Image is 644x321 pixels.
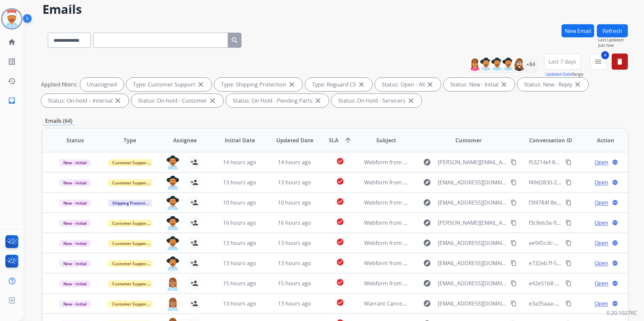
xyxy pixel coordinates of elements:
span: Webform from [EMAIL_ADDRESS][DOMAIN_NAME] on [DATE] [364,280,517,287]
mat-icon: language [612,300,618,307]
mat-icon: content_copy [511,220,517,226]
span: Subject [376,136,396,144]
mat-icon: content_copy [511,179,517,185]
span: 10 hours ago [223,199,256,206]
span: Customer Support [108,260,152,267]
span: New - Initial [59,280,91,287]
span: Customer Support [108,280,152,287]
span: 14 hours ago [278,158,311,166]
span: 4 [601,51,609,59]
span: SLA [329,136,339,144]
mat-icon: content_copy [566,280,572,286]
span: Open [594,259,608,267]
mat-icon: close [314,97,322,105]
span: 10 hours ago [278,199,311,206]
span: f3c8eb3a-96f9-486d-80fe-ad4db9a8600e [529,219,630,226]
span: [PERSON_NAME][EMAIL_ADDRESS][DOMAIN_NAME] [438,158,507,166]
mat-icon: content_copy [566,179,572,185]
img: avatar [2,9,21,28]
mat-icon: explore [423,199,431,207]
span: Customer Support [108,220,152,227]
span: Status [66,136,84,144]
span: 13 hours ago [223,239,256,247]
img: agent-avatar [166,256,180,271]
mat-icon: explore [423,259,431,267]
div: +84 [522,56,539,72]
span: 16 hours ago [278,219,311,226]
button: New Email [561,24,594,37]
mat-icon: explore [423,299,431,308]
span: Open [594,239,608,247]
span: New - Initial [59,220,91,227]
span: New - Initial [59,300,91,308]
mat-icon: close [288,80,296,88]
button: Refresh [597,24,628,37]
span: Customer Support [108,179,152,186]
mat-icon: explore [423,279,431,287]
img: agent-avatar [166,155,180,170]
span: Shipping Protection [108,200,154,207]
div: Type: Customer Support [126,78,212,91]
p: Emails (64) [42,117,75,125]
span: Initial Date [225,136,255,144]
span: Updated Date [276,136,313,144]
span: f53214ef-8136-4f8a-82c0-feb565e82ef8 [529,158,626,166]
div: Type: Reguard CS [305,78,372,91]
mat-icon: explore [423,239,431,247]
mat-icon: person_add [190,259,198,267]
div: Status: On-hold - Customer [131,94,223,107]
span: f49d2830-23ff-4848-9e52-ad8ad59c4cfa [529,179,628,186]
p: Applied filters: [41,80,77,88]
mat-icon: person_add [190,178,198,186]
mat-icon: check_circle [336,258,344,266]
span: [EMAIL_ADDRESS][DOMAIN_NAME] [438,199,507,207]
mat-icon: language [612,220,618,226]
mat-icon: explore [423,158,431,166]
mat-icon: person_add [190,299,198,308]
img: agent-avatar [166,216,180,230]
span: [EMAIL_ADDRESS][DOMAIN_NAME] [438,178,507,186]
mat-icon: close [407,97,415,105]
mat-icon: close [500,80,508,88]
mat-icon: content_copy [566,159,572,165]
span: New - Initial [59,159,91,166]
div: Unassigned [80,78,124,91]
mat-icon: check_circle [336,238,344,246]
mat-icon: home [8,38,16,46]
span: 13 hours ago [223,259,256,267]
span: 13 hours ago [223,300,256,307]
mat-icon: list_alt [8,58,16,66]
mat-icon: close [114,97,122,105]
mat-icon: person_add [190,158,198,166]
mat-icon: content_copy [511,280,517,286]
span: New - Initial [59,240,91,247]
span: ee945cdc-83ba-4aa0-8378-e964272a02b2 [529,239,633,247]
span: 15 hours ago [223,280,256,287]
mat-icon: person_add [190,239,198,247]
span: 13 hours ago [278,259,311,267]
span: 13 hours ago [278,300,311,307]
h2: Emails [42,3,628,16]
mat-icon: check_circle [336,157,344,165]
mat-icon: content_copy [511,240,517,246]
mat-icon: inbox [8,97,16,105]
span: Customer Support [108,159,152,166]
span: Range [545,71,583,77]
span: Last 7 days [548,60,576,63]
mat-icon: content_copy [511,200,517,206]
mat-icon: content_copy [511,300,517,307]
mat-icon: delete [616,58,624,66]
span: New - Initial [59,200,91,207]
span: [EMAIL_ADDRESS][DOMAIN_NAME] [438,279,507,287]
span: e3a35aaa-dd5a-46cc-b975-1113f4a4abdf [529,300,631,307]
mat-icon: close [208,97,217,105]
span: [PERSON_NAME][EMAIL_ADDRESS][DOMAIN_NAME] [438,219,507,227]
button: 4 [590,53,606,70]
mat-icon: content_copy [566,260,572,266]
mat-icon: close [574,80,582,88]
span: Open [594,219,608,227]
mat-icon: language [612,280,618,286]
mat-icon: check_circle [336,198,344,206]
span: 16 hours ago [223,219,256,226]
mat-icon: content_copy [566,240,572,246]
